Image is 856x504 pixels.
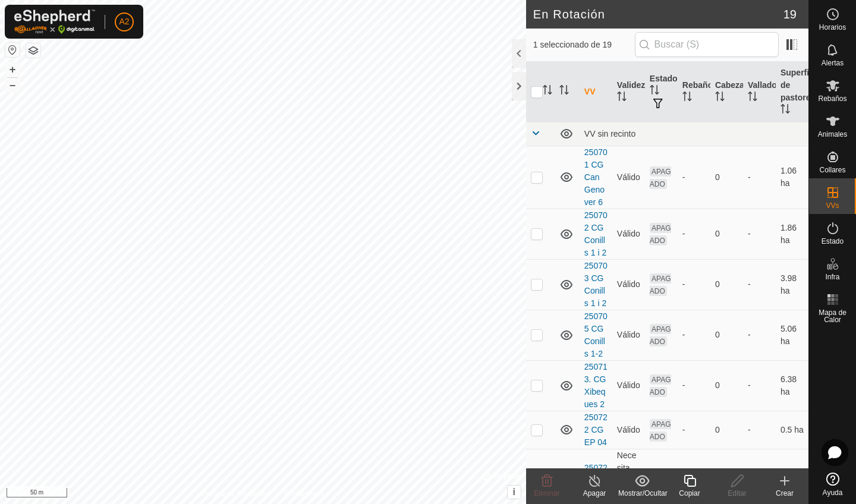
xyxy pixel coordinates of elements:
[612,259,645,310] td: Válido
[533,39,635,51] span: 1 seleccionado de 19
[743,209,776,259] td: -
[650,324,671,346] span: APAGADO
[650,374,671,397] span: APAGADO
[612,146,645,209] td: Válido
[612,360,645,411] td: Válido
[710,360,743,411] td: 0
[682,278,706,291] div: -
[650,223,671,245] span: APAGADO
[761,488,808,499] div: Crear
[682,329,706,341] div: -
[584,362,608,409] a: 250713. CG Xibeques 2
[682,379,706,392] div: -
[635,32,779,57] input: Buscar (S)
[776,411,808,449] td: 0.5 ha
[713,488,761,499] div: Editar
[645,62,678,122] th: Estado
[743,310,776,360] td: -
[678,62,710,122] th: Rebaño
[682,228,706,240] div: -
[682,171,706,184] div: -
[776,360,808,411] td: 6.38 ha
[584,210,608,257] a: 250702 CG Conills 1 i 2
[710,209,743,259] td: 0
[776,146,808,209] td: 1.06 ha
[818,95,846,102] span: Rebaños
[650,166,671,189] span: APAGADO
[650,273,671,296] span: APAGADO
[776,259,808,310] td: 3.98 ha
[781,106,790,115] p-sorticon: Activar para ordenar
[612,310,645,360] td: Válido
[822,238,844,245] span: Estado
[776,209,808,259] td: 1.86 ha
[513,487,515,497] span: i
[584,261,608,308] a: 250703 CG Conills 1 i 2
[534,489,559,497] span: Eliminar
[584,311,608,358] a: 250705 CG Conills 1-2
[743,360,776,411] td: -
[776,310,808,360] td: 5.06 ha
[823,489,843,496] span: Ayuda
[666,488,713,499] div: Copiar
[715,93,725,103] p-sorticon: Activar para ordenar
[650,419,671,442] span: APAGADO
[809,468,856,501] a: Ayuda
[819,24,846,31] span: Horarios
[710,259,743,310] td: 0
[710,310,743,360] td: 0
[584,129,804,138] div: VV sin recinto
[825,273,839,281] span: Infra
[617,93,627,103] p-sorticon: Activar para ordenar
[650,87,659,96] p-sorticon: Activar para ordenar
[508,486,521,499] button: i
[819,166,845,174] span: Collares
[783,5,797,23] span: 19
[580,62,612,122] th: VV
[119,15,129,28] span: A2
[682,93,692,103] p-sorticon: Activar para ordenar
[612,411,645,449] td: Válido
[5,43,20,57] button: Restablecer Mapa
[748,93,757,103] p-sorticon: Activar para ordenar
[743,411,776,449] td: -
[818,131,847,138] span: Animales
[710,146,743,209] td: 0
[812,309,853,323] span: Mapa de Calor
[26,43,40,58] button: Capas del Mapa
[776,62,808,122] th: Superficie de pastoreo
[584,412,608,447] a: 250722 CG EP 04
[202,489,270,499] a: Política de Privacidad
[743,62,776,122] th: Vallado
[612,209,645,259] td: Válido
[710,62,743,122] th: Cabezas
[14,10,95,34] img: Logo Gallagher
[822,59,844,67] span: Alertas
[618,488,666,499] div: Mostrar/Ocultar
[559,87,569,96] p-sorticon: Activar para ordenar
[5,78,20,92] button: –
[533,7,783,21] h2: En Rotación
[284,489,324,499] a: Contáctenos
[571,488,618,499] div: Apagar
[612,62,645,122] th: Validez
[743,146,776,209] td: -
[682,424,706,436] div: -
[710,411,743,449] td: 0
[543,87,552,96] p-sorticon: Activar para ordenar
[5,62,20,77] button: +
[584,463,608,497] a: 250724 MC EP 02
[826,202,839,209] span: VVs
[743,259,776,310] td: -
[584,147,608,207] a: 250701 CG Can Genover 6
